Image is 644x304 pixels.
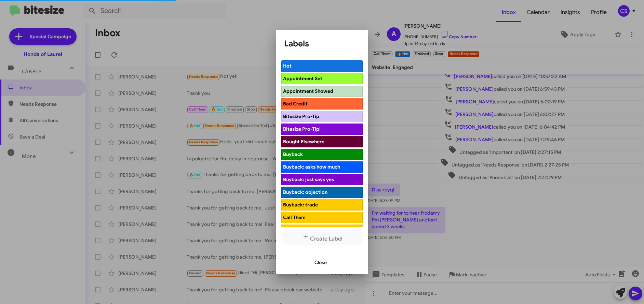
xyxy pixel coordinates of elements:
span: Buyback: objection [283,189,327,195]
span: Appointment Showed [283,88,333,94]
span: Bad Credit [283,101,308,107]
span: Bitesize Pro-Tip [283,113,319,119]
span: Buyback: asks how much [283,164,340,170]
span: Hot [283,63,292,69]
button: Close [309,256,332,269]
span: Close [314,256,327,269]
span: Appointment Set [283,75,322,82]
span: CLOWN [283,227,301,233]
span: Buyback: trade [283,202,318,208]
span: Buyback: just says yes [283,176,334,183]
button: Create Label [281,230,363,245]
span: Call Them [283,214,306,220]
span: Bought Elsewhere [283,139,324,145]
span: Bitesize Pro-Tip! [283,126,321,132]
span: Buyback [283,151,303,157]
h1: Labels [284,38,360,49]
